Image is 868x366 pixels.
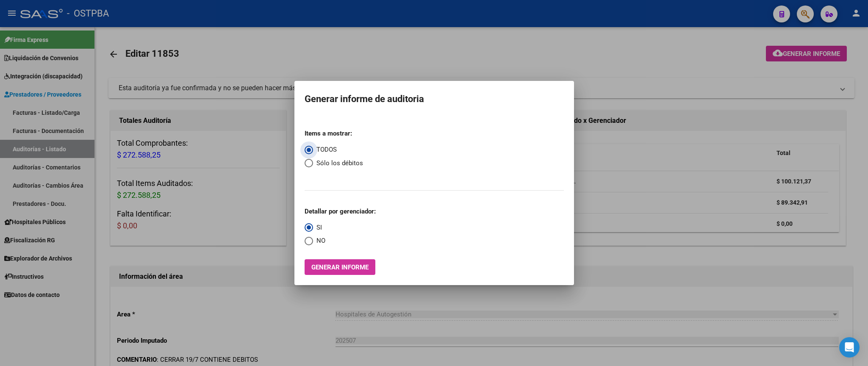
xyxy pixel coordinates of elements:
[305,259,375,275] button: Generar informe
[305,122,363,181] mat-radio-group: Select an option
[311,263,369,271] span: Generar informe
[313,158,363,168] span: Sólo los débitos
[313,145,337,155] span: TODOS
[305,208,376,215] strong: Detallar por gerenciador:
[305,91,564,107] h1: Generar informe de auditoria
[313,223,322,233] span: SI
[313,236,325,246] span: NO
[305,200,376,246] mat-radio-group: Select an option
[839,337,860,358] div: Open Intercom Messenger
[305,130,352,137] strong: Items a mostrar:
